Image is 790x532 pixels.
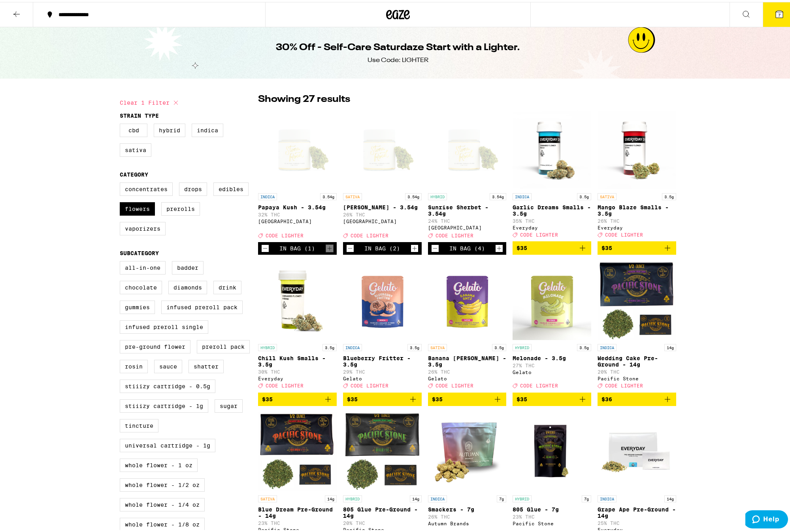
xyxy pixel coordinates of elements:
p: HYBRID [513,493,532,500]
p: Wedding Cake Pre-Ground - 14g [598,353,676,366]
label: Chocolate [120,279,162,292]
p: 3.54g [490,191,506,198]
label: Whole Flower - 1/2 oz [120,476,205,490]
div: In Bag (4) [449,243,485,250]
p: 14g [325,493,337,500]
p: 23% THC [513,512,591,517]
button: Add to bag [513,239,591,253]
label: Indica [192,122,223,135]
span: 7 [778,11,781,15]
div: Pacific Stone [513,519,591,524]
label: Whole Flower - 1/8 oz [120,516,205,529]
button: Increment [495,243,503,250]
button: Increment [411,243,419,250]
p: 14g [664,342,676,349]
button: Add to bag [343,391,422,404]
div: In Bag (2) [364,243,400,250]
p: Garlic Dreams Smalls - 3.5g [513,202,591,215]
a: Open page for Mango Blaze Smalls - 3.5g from Everyday [598,108,676,239]
div: [GEOGRAPHIC_DATA] [258,217,337,222]
legend: Subcategory [120,248,159,254]
p: 26% THC [428,367,507,372]
img: Pacific Stone - Wedding Cake Pre-Ground - 14g [598,259,676,338]
p: SATIVA [598,191,617,198]
span: $35 [517,394,527,400]
p: 3.54g [320,191,337,198]
img: Pacific Stone - Blue Dream Pre-Ground - 14g [258,410,337,489]
p: 3.5g [407,342,422,349]
div: [GEOGRAPHIC_DATA] [343,217,422,222]
p: Sunrise Sherbet - 3.54g [428,202,507,215]
a: Open page for Melonade - 3.5g from Gelato [513,259,591,390]
span: CODE LIGHTER [266,231,304,236]
span: $35 [432,394,443,400]
span: CODE LIGHTER [605,230,643,235]
span: CODE LIGHTER [436,382,473,387]
label: Flowers [120,200,155,214]
p: 23% THC [258,519,337,524]
legend: Category [120,169,148,176]
label: Shatter [189,358,224,371]
label: Sativa [120,141,151,155]
button: Add to bag [258,391,337,404]
span: CODE LIGHTER [351,382,388,387]
p: HYBRID [428,191,447,198]
label: STIIIZY Cartridge - 1g [120,397,208,411]
a: Open page for Wedding Cake Pre-Ground - 14g from Pacific Stone [598,259,676,390]
label: STIIIZY Cartridge - 0.5g [120,378,215,391]
p: 26% THC [598,216,676,222]
button: Clear 1 filter [120,91,181,111]
div: Gelato [513,368,591,373]
label: Concentrates [120,180,173,194]
div: Autumn Brands [428,519,507,524]
p: Melonade - 3.5g [513,353,591,359]
p: 3.5g [577,342,591,349]
img: Everyday - Grape Ape Pre-Ground - 14g [598,410,676,489]
label: Prerolls [161,200,200,214]
p: INDICA [513,191,532,198]
label: Edibles [213,180,249,194]
label: Hybrid [154,122,185,135]
label: Tincture [120,417,158,430]
label: Infused Preroll Pack [161,299,243,312]
label: Diamonds [168,279,207,292]
label: Drink [213,279,241,292]
label: All-In-One [120,259,166,273]
span: CODE LIGHTER [266,382,304,387]
p: Blueberry Fritter - 3.5g [343,353,422,366]
p: 27% THC [513,361,591,366]
p: 3.5g [662,191,676,198]
img: Gelato - Melonade - 3.5g [513,259,591,338]
p: 24% THC [428,216,507,222]
p: 7g [582,493,591,500]
label: Whole Flower - 1/4 oz [120,496,205,509]
span: $35 [517,243,527,249]
div: In Bag (1) [279,243,315,250]
div: Pacific Stone [258,525,337,530]
p: INDICA [598,342,617,349]
button: Increment [326,243,334,250]
div: [GEOGRAPHIC_DATA] [428,223,507,228]
a: Open page for Chill Kush Smalls - 3.5g from Everyday [258,259,337,390]
a: Open page for Lemon Jack - 3.54g from Stone Road [343,108,422,240]
img: Pacific Stone - 805 Glue - 7g [513,410,591,489]
button: Add to bag [598,239,676,253]
p: 14g [410,493,422,500]
div: Use Code: LIGHTER [368,54,428,63]
a: Open page for Sunrise Sherbet - 3.54g from Stone Road [428,108,507,240]
img: Everyday - Chill Kush Smalls - 3.5g [258,259,337,338]
div: Everyday [258,374,337,379]
p: HYBRID [258,342,277,349]
span: CODE LIGHTER [605,382,643,387]
p: Grape Ape Pre-Ground - 14g [598,504,676,517]
p: 32% THC [258,210,337,215]
label: Pre-ground Flower [120,338,190,352]
p: 805 Glue Pre-Ground - 14g [343,504,422,517]
img: Gelato - Blueberry Fritter - 3.5g [343,259,422,338]
p: 3.5g [577,191,591,198]
label: Gummies [120,299,155,312]
p: 7g [497,493,506,500]
h1: 30% Off - Self-Care Saturdaze Start with a Lighter. [276,39,520,53]
p: 35% THC [513,216,591,222]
